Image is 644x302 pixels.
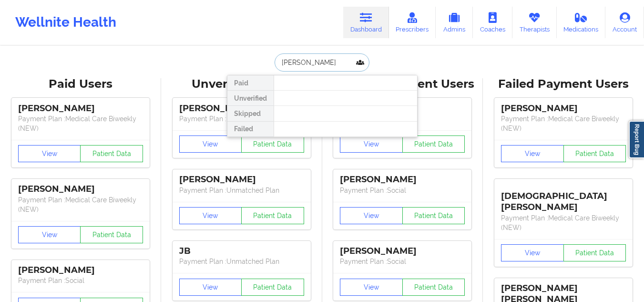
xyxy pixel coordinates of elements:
a: Therapists [512,7,557,38]
button: Patient Data [563,244,626,261]
div: [PERSON_NAME] [18,103,143,114]
div: JB [179,246,304,257]
button: View [18,226,81,243]
p: Payment Plan : Medical Care Biweekly (NEW) [18,195,143,214]
p: Payment Plan : Medical Care Biweekly (NEW) [501,114,626,133]
div: Skipped [227,106,274,121]
p: Payment Plan : Unmatched Plan [179,257,304,266]
button: Patient Data [402,135,465,153]
div: [PERSON_NAME] [18,184,143,195]
p: Payment Plan : Medical Care Biweekly (NEW) [18,114,143,133]
a: Dashboard [343,7,389,38]
button: View [179,279,242,296]
button: Patient Data [80,145,143,162]
div: [PERSON_NAME] [501,103,626,114]
div: Failed [227,122,274,137]
button: View [340,279,403,296]
div: [PERSON_NAME] [340,246,465,257]
button: Patient Data [241,135,304,153]
button: View [501,145,564,162]
p: Payment Plan : Unmatched Plan [179,186,304,195]
div: Paid [227,75,274,91]
button: Patient Data [241,279,304,296]
a: Report Bug [629,121,644,158]
button: Patient Data [563,145,626,162]
div: Paid Users [7,77,154,92]
button: View [340,135,403,153]
a: Admins [436,7,473,38]
button: View [179,135,242,153]
div: [PERSON_NAME] [179,103,304,114]
button: Patient Data [402,207,465,224]
div: Failed Payment Users [490,77,637,92]
a: Coaches [473,7,512,38]
button: Patient Data [80,226,143,243]
a: Account [605,7,644,38]
button: View [501,244,564,261]
div: Unverified Users [168,77,316,92]
p: Payment Plan : Unmatched Plan [179,114,304,124]
button: Patient Data [402,279,465,296]
div: [PERSON_NAME] [18,265,143,276]
a: Prescribers [389,7,436,38]
a: Medications [557,7,606,38]
p: Payment Plan : Social [340,257,465,266]
div: Unverified [227,91,274,106]
div: [PERSON_NAME] [179,174,304,185]
p: Payment Plan : Social [18,276,143,285]
button: View [340,207,403,224]
p: Payment Plan : Medical Care Biweekly (NEW) [501,213,626,232]
div: [DEMOGRAPHIC_DATA][PERSON_NAME] [501,184,626,213]
div: [PERSON_NAME] [340,174,465,185]
button: View [179,207,242,224]
p: Payment Plan : Social [340,186,465,195]
button: View [18,145,81,162]
button: Patient Data [241,207,304,224]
